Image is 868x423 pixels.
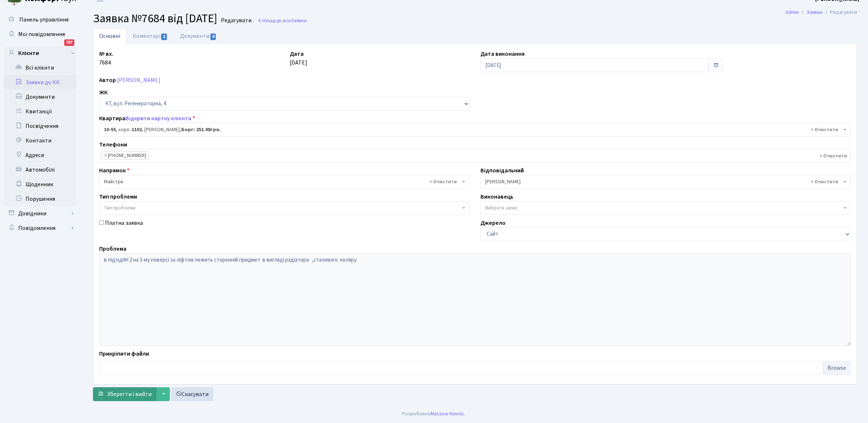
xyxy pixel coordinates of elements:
span: Навроцька Ю.В. [485,178,842,185]
label: Квартира [99,114,195,123]
span: 0 [210,34,216,40]
a: Мої повідомлення787 [4,27,77,42]
a: Документи [174,28,223,44]
label: Проблема [99,244,126,253]
div: 787 [64,39,74,46]
label: Платна заявка [105,219,143,227]
a: Адреси [4,148,77,162]
label: Тип проблеми [99,192,137,201]
label: Джерело [480,219,506,227]
a: Назад до всіхЗаявки [257,17,307,24]
a: Admin [785,8,799,16]
span: Вибрати запис [485,204,518,212]
a: Скасувати [171,387,213,401]
li: 097-911-06-84 [102,152,149,160]
span: Тип проблеми [104,204,135,212]
span: Видалити всі елементи [429,178,457,185]
a: Квитанції [4,104,77,119]
b: Борг: 251.98грн. [181,126,221,133]
a: Повідомлення [4,221,77,235]
a: Клієнти [4,46,77,60]
label: Телефони [99,140,127,149]
a: Всі клієнти [4,60,77,75]
label: Відповідальний [480,166,524,175]
span: × [104,152,107,159]
small: Редагувати . [219,17,254,24]
textarea: в підїзді№ 2 на 3-му поверсі за ліфтом лежить сторонній придмет в вигляді радіатора ,сталевого ко... [99,253,851,346]
label: Дата виконання [480,50,525,58]
b: 1102 [132,126,142,133]
label: Прикріпити файли [99,349,149,358]
li: Редагувати [822,8,857,16]
span: Панель управління [19,16,69,24]
span: Навроцька Ю.В. [480,175,851,189]
a: Контакти [4,133,77,148]
nav: breadcrumb [774,5,868,20]
span: Мої повідомлення [18,30,65,38]
span: Зберегти і вийти [107,390,152,398]
div: Розроблено . [402,410,466,418]
a: Заявки до КК [4,75,77,90]
a: Довідники [4,206,77,221]
span: Видалити всі елементи [811,126,838,133]
button: Зберегти і вийти [93,387,156,401]
span: Майстри [104,178,460,185]
a: [PERSON_NAME] [117,76,160,84]
label: Виконавець [480,192,513,201]
a: Основні [93,28,126,44]
span: 2 [161,34,167,40]
a: Порушення [4,192,77,206]
a: Документи [4,90,77,104]
a: Відкрити картку клієнта [125,114,191,122]
div: [DATE] [284,50,475,72]
span: <b>10-55</b>, корп.: <b>1102</b>, Старченко Олена Вікторівна, <b>Борг: 251.98грн.</b> [99,123,851,137]
label: Напрямок [99,166,129,175]
span: Заявки [291,17,307,24]
span: Заявка №7684 від [DATE] [93,10,217,27]
b: 10-55 [104,126,116,133]
div: 7684 [94,50,284,72]
a: Посвідчення [4,119,77,133]
span: Видалити всі елементи [820,152,847,160]
label: № вх. [99,50,113,58]
a: Автомобілі [4,162,77,177]
a: Заявки [806,8,822,16]
label: Автор [99,76,116,85]
a: Щоденник [4,177,77,192]
span: Майстри [99,175,470,189]
a: Massive Kinetic [431,410,465,418]
label: Дата [290,50,304,58]
a: Коментарі [126,28,174,44]
a: Панель управління [4,12,77,27]
span: <b>10-55</b>, корп.: <b>1102</b>, Старченко Олена Вікторівна, <b>Борг: 251.98грн.</b> [104,126,842,133]
span: Видалити всі елементи [811,178,838,185]
label: ЖК [99,88,108,97]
